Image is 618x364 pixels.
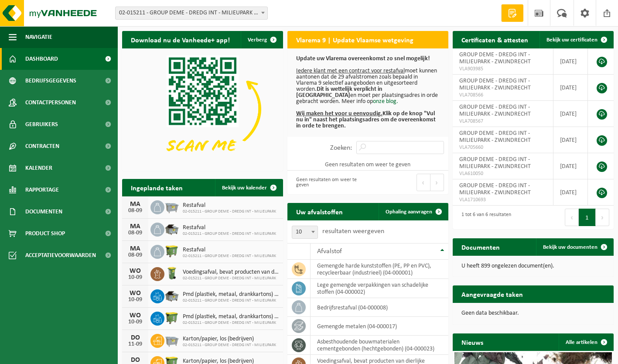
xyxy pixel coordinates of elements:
[183,343,276,348] span: 02-015211 - GROUP DEME - DREDG INT - MILIEUPARK
[296,68,405,74] u: Iedere klant met een contract voor restafval
[183,254,276,259] span: 02-015211 - GROUP DEME - DREDG INT - MILIEUPARK
[183,320,279,326] span: 02-015211 - GROUP DEME - DREDG INT - MILIEUPARK
[122,48,283,169] img: Download de VHEPlus App
[25,244,96,266] span: Acceptatievoorwaarden
[25,70,76,92] span: Bedrijfsgegevens
[292,226,318,238] span: 10
[126,245,144,252] div: MA
[25,113,58,135] span: Gebruikers
[25,179,59,201] span: Rapportage
[430,174,444,191] button: Next
[459,78,531,91] span: GROUP DEME - DREDG INT - MILIEUPARK - ZWIJNDRECHT
[322,228,384,235] label: resultaten weergeven
[459,130,531,144] span: GROUP DEME - DREDG INT - MILIEUPARK - ZWIJNDRECHT
[459,104,531,117] span: GROUP DEME - DREDG INT - MILIEUPARK - ZWIJNDRECHT
[183,231,276,237] span: 02-015211 - GROUP DEME - DREDG INT - MILIEUPARK
[296,110,436,129] b: Klik op de knop "Vul nu in" naast het plaatsingsadres om de overeenkomst in orde te brengen.
[596,209,609,226] button: Next
[183,247,276,254] span: Restafval
[164,221,179,236] img: WB-5000-GAL-GY-01
[183,269,279,276] span: Voedingsafval, bevat producten van dierlijke oorsprong, onverpakt, categorie 3
[459,144,546,151] span: VLA705660
[553,48,588,75] td: [DATE]
[546,37,598,43] span: Bekijk uw certificaten
[459,118,546,125] span: VLA708567
[459,52,531,65] span: GROUP DEME - DREDG INT - MILIEUPARK - ZWIJNDRECHT
[553,101,588,127] td: [DATE]
[183,209,276,214] span: 02-015211 - GROUP DEME - DREDG INT - MILIEUPARK
[126,319,144,325] div: 10-09
[25,157,52,179] span: Kalender
[126,297,144,303] div: 10-09
[126,357,144,364] div: DO
[126,275,144,281] div: 10-09
[457,208,511,227] div: 1 tot 6 van 6 resultaten
[183,202,276,209] span: Restafval
[126,208,144,214] div: 08-09
[164,244,179,258] img: WB-1100-HPE-GN-50
[536,238,613,256] a: Bekijk uw documenten
[248,37,267,43] span: Verberg
[543,244,598,250] span: Bekijk uw documenten
[287,203,352,220] h2: Uw afvalstoffen
[459,182,531,196] span: GROUP DEME - DREDG INT - MILIEUPARK - ZWIJNDRECHT
[164,310,179,325] img: WB-1100-HPE-GN-50
[25,92,76,113] span: Contactpersonen
[565,209,579,226] button: Previous
[539,31,613,48] a: Bekijk uw certificaten
[459,170,546,177] span: VLA610050
[126,290,144,297] div: WO
[311,260,448,279] td: gemengde harde kunststoffen (PE, PP en PVC), recycleerbaar (industrieel) (04-000001)
[311,279,448,298] td: lege gemengde verpakkingen van schadelijke stoffen (04-000002)
[461,263,605,269] p: U heeft 899 ongelezen document(en).
[453,333,492,350] h2: Nieuws
[553,179,588,206] td: [DATE]
[292,226,318,239] span: 10
[553,127,588,153] td: [DATE]
[183,313,279,320] span: Pmd (plastiek, metaal, drankkartons) (bedrijven)
[559,333,613,351] a: Alle artikelen
[453,285,532,302] h2: Aangevraagde taken
[453,238,509,255] h2: Documenten
[292,173,364,192] div: Geen resultaten om weer te geven
[287,31,422,48] h2: Vlarema 9 | Update Vlaamse wetgeving
[122,179,191,196] h2: Ingeplande taken
[330,144,352,151] label: Zoeken:
[126,201,144,208] div: MA
[25,26,52,48] span: Navigatie
[553,153,588,179] td: [DATE]
[183,291,279,298] span: Pmd (plastiek, metaal, drankkartons) (bedrijven)
[25,135,59,157] span: Contracten
[164,333,179,347] img: WB-2500-GAL-GY-01
[25,201,62,223] span: Documenten
[296,55,430,62] b: Update uw Vlarema overeenkomst zo snel mogelijk!
[126,223,144,230] div: MA
[116,7,267,19] span: 02-015211 - GROUP DEME - DREDG INT - MILIEUPARK - ZWIJNDRECHT
[183,224,276,231] span: Restafval
[126,230,144,236] div: 08-09
[386,209,432,215] span: Ophaling aanvragen
[25,48,58,70] span: Dashboard
[126,312,144,319] div: WO
[459,196,546,203] span: VLA1710693
[215,179,282,196] a: Bekijk uw kalender
[296,110,382,117] u: Wij maken het voor u eenvoudig.
[553,75,588,101] td: [DATE]
[311,336,448,355] td: asbesthoudende bouwmaterialen cementgebonden (hechtgebonden) (04-000023)
[453,31,537,48] h2: Certificaten & attesten
[25,223,65,244] span: Product Shop
[126,252,144,258] div: 08-09
[311,317,448,336] td: gemengde metalen (04-000017)
[311,298,448,317] td: bedrijfsrestafval (04-000008)
[296,56,440,129] p: moet kunnen aantonen dat de 29 afvalstromen zoals bepaald in Vlarema 9 selectief aangeboden en ui...
[287,158,448,171] td: Geen resultaten om weer te geven
[459,65,546,72] span: VLA903985
[126,268,144,275] div: WO
[115,7,268,20] span: 02-015211 - GROUP DEME - DREDG INT - MILIEUPARK - ZWIJNDRECHT
[373,98,398,105] a: onze blog.
[183,336,276,343] span: Karton/papier, los (bedrijven)
[461,310,605,316] p: Geen data beschikbaar.
[122,31,239,48] h2: Download nu de Vanheede+ app!
[183,298,279,303] span: 02-015211 - GROUP DEME - DREDG INT - MILIEUPARK
[222,185,267,191] span: Bekijk uw kalender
